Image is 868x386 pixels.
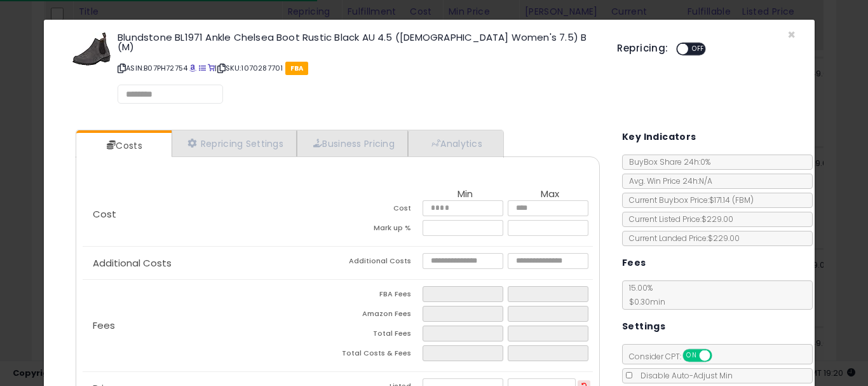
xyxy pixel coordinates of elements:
td: Mark up % [337,220,423,240]
a: Analytics [408,130,502,156]
span: 15.00 % [623,282,665,307]
td: Total Costs & Fees [337,345,423,365]
span: $171.14 [709,195,754,205]
span: BuyBox Share 24h: 0% [623,156,710,167]
span: Current Landed Price: $229.00 [623,233,740,244]
h5: Repricing: [617,43,668,53]
a: Costs [76,133,170,158]
span: × [787,25,796,44]
th: Min [423,189,508,200]
span: Current Buybox Price: [623,195,754,205]
td: Additional Costs [337,253,423,273]
td: Cost [337,200,423,220]
span: Disable Auto-Adjust Min [634,370,733,381]
a: Repricing Settings [172,130,297,156]
img: 31q7O5DMe7L._SL60_.jpg [72,32,111,65]
th: Max [508,189,593,200]
span: Current Listed Price: $229.00 [623,214,733,224]
span: OFF [710,350,730,361]
span: ( FBM ) [732,195,754,205]
span: Avg. Win Price 24h: N/A [623,176,712,186]
span: $0.30 min [623,296,665,307]
span: Consider CPT: [623,351,729,362]
span: FBA [285,62,309,75]
p: Fees [83,321,338,331]
td: Total Fees [337,326,423,345]
h5: Settings [622,319,665,334]
a: BuyBox page [189,63,196,73]
a: All offer listings [199,63,206,73]
h5: Key Indicators [622,129,696,145]
p: Cost [83,209,338,219]
p: ASIN: B07PH72754 | SKU: 1070287701 [118,58,598,78]
a: Your listing only [208,63,215,73]
h3: Blundstone BL1971 Ankle Chelsea Boot Rustic Black AU 4.5 ([DEMOGRAPHIC_DATA] Women's 7.5) B (M) [118,32,598,52]
td: FBA Fees [337,286,423,306]
td: Amazon Fees [337,306,423,326]
a: Business Pricing [297,130,408,156]
h5: Fees [622,255,646,271]
p: Additional Costs [83,258,338,268]
span: ON [684,350,700,361]
span: OFF [688,44,709,55]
